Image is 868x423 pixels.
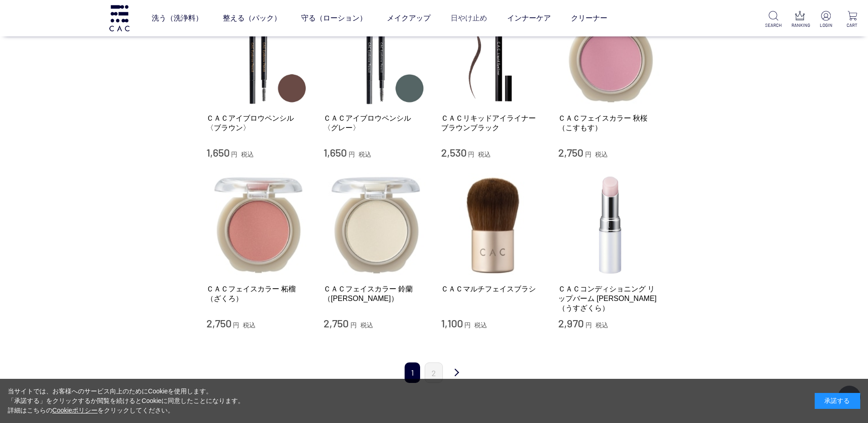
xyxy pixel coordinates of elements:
span: 税込 [243,321,256,329]
span: 円 [233,321,239,329]
span: 1,650 [206,146,230,159]
span: 税込 [360,321,373,329]
a: 整える（パック） [223,5,281,31]
a: ＣＡＣアイブロウペンシル 〈ブラウン〉 [206,113,310,133]
img: ＣＡＣフェイスカラー 鈴蘭（すずらん） [324,173,427,277]
span: 税込 [596,321,608,329]
span: 円 [350,321,357,329]
a: ＣＡＣフェイスカラー 柘榴（ざくろ） [206,284,310,304]
span: 税込 [474,321,487,329]
span: 2,970 [558,316,584,330]
img: ＣＡＣマルチフェイスブラシ [441,173,545,277]
a: 日やけ止め [451,5,487,31]
img: ＣＡＣフェイスカラー 秋桜（こすもす） [558,2,662,106]
span: 1,100 [441,316,463,330]
span: 税込 [241,151,254,158]
a: インナーケア [507,5,551,31]
a: 2 [425,362,443,383]
span: 円 [231,151,237,158]
span: 2,750 [324,316,349,330]
div: 当サイトでは、お客様へのサービス向上のためにCookieを使用します。 「承諾する」をクリックするか閲覧を続けるとCookieに同意したことになります。 詳細はこちらの をクリックしてください。 [8,387,245,415]
p: RANKING [791,22,808,29]
img: ＣＡＣアイブロウペンシル 〈ブラウン〉 [206,2,310,106]
span: 円 [586,321,592,329]
a: ＣＡＣアイブロウペンシル 〈グレー〉 [324,113,427,133]
a: 次 [447,362,466,384]
a: ＣＡＣリキッドアイライナー ブラウンブラック [441,113,545,133]
a: SEARCH [765,11,782,29]
span: 円 [468,151,474,158]
span: 2,750 [558,146,583,159]
span: 2,530 [441,146,467,159]
div: 承諾する [815,393,860,409]
a: 洗う（洗浄料） [152,5,203,31]
p: LOGIN [817,22,834,29]
span: 1,650 [324,146,347,159]
p: CART [844,22,861,29]
img: ＣＡＣコンディショニング リップバーム 薄桜（うすざくら） [558,173,662,277]
a: メイクアップ [387,5,431,31]
span: 1 [405,362,420,383]
p: SEARCH [765,22,782,29]
img: ＣＡＣアイブロウペンシル 〈グレー〉 [324,2,427,106]
span: 円 [464,321,471,329]
a: クリーナー [571,5,607,31]
span: 円 [585,151,591,158]
a: CART [844,11,861,29]
span: 2,750 [206,316,231,330]
a: 守る（ローション） [301,5,367,31]
a: Cookieポリシー [52,407,98,414]
span: 円 [349,151,355,158]
span: 税込 [478,151,491,158]
a: ＣＡＣフェイスカラー 鈴蘭（[PERSON_NAME]） [324,284,427,304]
img: logo [108,5,131,31]
img: ＣＡＣリキッドアイライナー ブラウンブラック [441,2,545,106]
a: RANKING [791,11,808,29]
span: 税込 [595,151,608,158]
a: LOGIN [817,11,834,29]
a: ＣＡＣフェイスカラー 秋桜（こすもす） [558,113,662,133]
span: 税込 [359,151,371,158]
img: ＣＡＣフェイスカラー 柘榴（ざくろ） [206,173,310,277]
a: ＣＡＣコンディショニング リップバーム [PERSON_NAME]（うすざくら） [558,284,662,313]
a: ＣＡＣマルチフェイスブラシ [441,284,545,294]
